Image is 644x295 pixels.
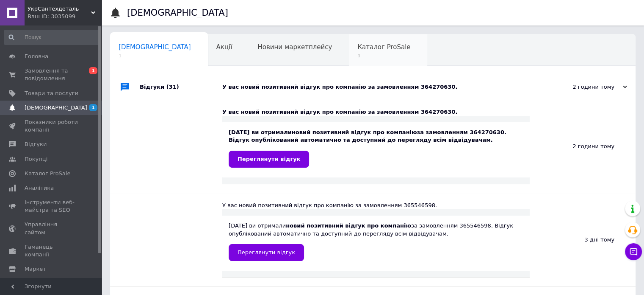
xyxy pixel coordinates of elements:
a: Переглянути відгук [229,244,304,261]
span: Каталог ProSale [357,43,410,51]
span: Новини маркетплейсу [257,43,332,51]
span: Переглянути відгук [238,249,295,256]
span: Показники роботи компанії [25,118,78,134]
b: новий позитивний відгук про компанію [286,222,411,229]
span: Покупці [25,155,47,163]
div: 3 дні тому [530,193,636,286]
span: 1 [357,53,410,59]
div: У вас новий позитивний відгук про компанію за замовленням 364270630. [222,83,542,91]
div: Ваш ID: 3035099 [28,13,102,20]
span: Управління сайтом [25,221,78,236]
span: 1 [89,67,97,74]
h1: [DEMOGRAPHIC_DATA] [127,8,228,18]
div: [DATE] ви отримали за замовленням 364270630. Відгук опублікований автоматично та доступний до пер... [229,129,523,167]
div: У вас новий позитивний відгук про компанію за замовленням 364270630. [222,108,530,116]
b: новий позитивний відгук про компанію [292,129,417,135]
span: Товари та послуги [25,90,78,97]
span: Відгуки [25,140,47,148]
span: Гаманець компанії [25,243,78,258]
span: УкрСантехдеталь [28,5,91,13]
span: 1 [119,53,191,59]
span: Акції [216,43,232,51]
span: Аналітика [25,184,54,192]
span: Інструменти веб-майстра та SEO [25,199,78,214]
div: У вас новий позитивний відгук про компанію за замовленням 365546598. [222,202,530,209]
div: [DATE] ви отримали за замовленням 365546598. Відгук опублікований автоматично та доступний до пер... [229,222,523,261]
input: Пошук [4,30,100,45]
div: Відгуки [140,74,222,100]
a: Переглянути відгук [229,151,309,168]
span: Головна [25,53,48,60]
span: Замовлення та повідомлення [25,67,78,82]
span: 1 [89,104,97,111]
div: 2 години тому [530,100,636,193]
div: 2 години тому [542,83,627,91]
span: (31) [166,84,179,90]
span: Маркет [25,265,46,273]
span: [DEMOGRAPHIC_DATA] [119,43,191,51]
span: Переглянути відгук [238,156,300,162]
span: [DEMOGRAPHIC_DATA] [25,104,87,112]
button: Чат з покупцем [625,243,642,260]
span: Каталог ProSale [25,170,70,177]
